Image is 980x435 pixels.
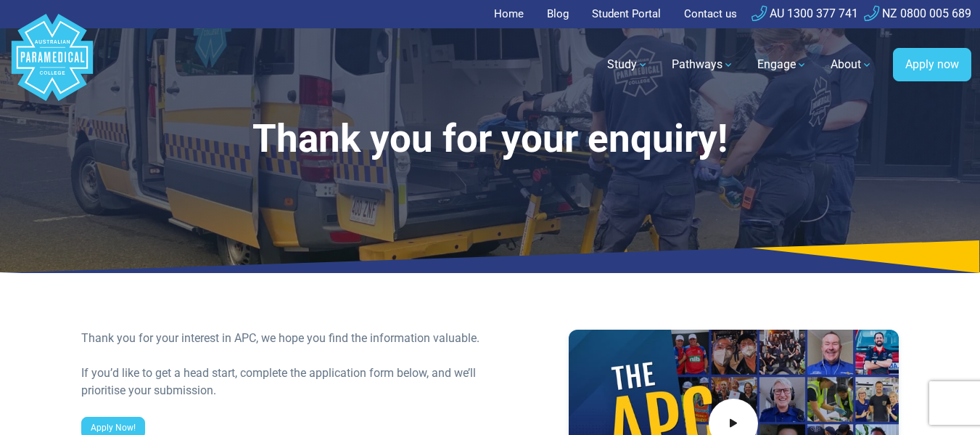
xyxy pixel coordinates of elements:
h1: Thank you for your enquiry! [81,116,899,162]
a: AU 1300 377 741 [752,7,858,20]
div: If you’d like to get a head start, complete the application form below, and we’ll prioritise your... [81,365,482,399]
a: NZ 0800 005 689 [864,7,971,20]
a: Pathways [663,44,743,85]
a: Engage [749,44,816,85]
a: Apply now [893,48,971,81]
a: Study [598,44,657,85]
div: Thank you for your interest in APC, we hope you find the information valuable. [81,330,482,347]
a: About [822,44,881,85]
a: Australian Paramedical College [9,28,96,102]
